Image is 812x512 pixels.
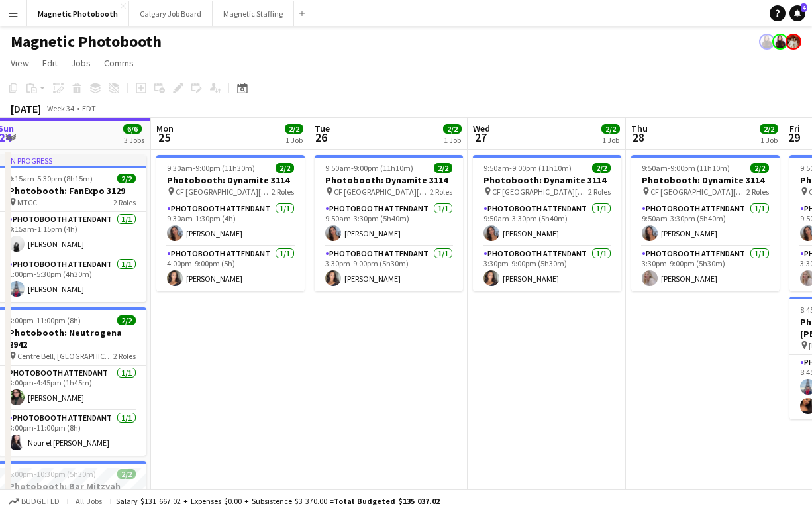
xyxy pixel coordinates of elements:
[156,123,174,134] span: Mon
[117,174,136,183] span: 2/2
[601,124,620,134] span: 2/2
[11,102,41,115] div: [DATE]
[588,187,611,197] span: 2 Roles
[71,57,91,69] span: Jobs
[642,163,730,173] span: 9:50am-9:00pm (11h10m)
[801,3,807,12] span: 4
[37,54,63,72] a: Edit
[11,57,29,69] span: View
[473,246,621,291] app-card-role: Photobooth Attendant1/13:30pm-9:00pm (5h30m)[PERSON_NAME]
[5,54,34,72] a: View
[117,469,136,479] span: 2/2
[473,174,621,186] h3: Photobooth: Dynamite 3114
[21,497,60,506] span: Budgeted
[123,124,142,134] span: 6/6
[272,187,294,197] span: 2 Roles
[315,123,330,134] span: Tue
[629,130,648,145] span: 28
[789,123,800,134] span: Fri
[17,351,113,361] span: Centre Bell, [GEOGRAPHIC_DATA]
[116,496,440,506] div: Salary $131 667.02 + Expenses $0.00 + Subsistence $3 370.00 =
[787,130,800,145] span: 29
[124,135,144,145] div: 3 Jobs
[285,124,303,134] span: 2/2
[276,163,294,173] span: 2/2
[156,201,305,246] app-card-role: Photobooth Attendant1/19:30am-1:30pm (4h)[PERSON_NAME]
[156,155,305,291] app-job-card: 9:30am-9:00pm (11h30m)2/2Photobooth: Dynamite 3114 CF [GEOGRAPHIC_DATA][PERSON_NAME]2 RolesPhotob...
[759,34,775,50] app-user-avatar: Maria Lopes
[631,201,780,246] app-card-role: Photobooth Attendant1/19:50am-3:30pm (5h40m)[PERSON_NAME]
[113,197,136,207] span: 2 Roles
[760,135,778,145] div: 1 Job
[104,57,134,69] span: Comms
[99,54,139,72] a: Comms
[156,174,305,186] h3: Photobooth: Dynamite 3114
[285,135,303,145] div: 1 Job
[430,187,452,197] span: 2 Roles
[434,163,452,173] span: 2/2
[631,246,780,291] app-card-role: Photobooth Attendant1/13:30pm-9:00pm (5h30m)[PERSON_NAME]
[113,351,136,361] span: 2 Roles
[167,163,255,173] span: 9:30am-9:00pm (11h30m)
[315,174,463,186] h3: Photobooth: Dynamite 3114
[473,201,621,246] app-card-role: Photobooth Attendant1/19:50am-3:30pm (5h40m)[PERSON_NAME]
[9,174,93,183] span: 9:15am-5:30pm (8h15m)
[631,123,648,134] span: Thu
[334,496,440,506] span: Total Budgeted $135 037.02
[156,246,305,291] app-card-role: Photobooth Attendant1/14:00pm-9:00pm (5h)[PERSON_NAME]
[325,163,413,173] span: 9:50am-9:00pm (11h10m)
[483,163,572,173] span: 9:50am-9:00pm (11h10m)
[473,155,621,291] app-job-card: 9:50am-9:00pm (11h10m)2/2Photobooth: Dynamite 3114 CF [GEOGRAPHIC_DATA][PERSON_NAME]2 RolesPhotob...
[443,124,462,134] span: 2/2
[27,1,129,26] button: Magnetic Photobooth
[750,163,769,173] span: 2/2
[44,103,77,113] span: Week 34
[117,315,136,325] span: 2/2
[73,496,105,506] span: All jobs
[631,155,780,291] app-job-card: 9:50am-9:00pm (11h10m)2/2Photobooth: Dynamite 3114 CF [GEOGRAPHIC_DATA][PERSON_NAME]2 RolesPhotob...
[82,103,96,113] div: EDT
[315,155,463,291] app-job-card: 9:50am-9:00pm (11h10m)2/2Photobooth: Dynamite 3114 CF [GEOGRAPHIC_DATA][PERSON_NAME]2 RolesPhotob...
[444,135,461,145] div: 1 Job
[471,130,490,145] span: 27
[760,124,778,134] span: 2/2
[473,123,490,134] span: Wed
[650,187,746,197] span: CF [GEOGRAPHIC_DATA][PERSON_NAME]
[746,187,769,197] span: 2 Roles
[154,130,174,145] span: 25
[313,130,330,145] span: 26
[772,34,788,50] app-user-avatar: Maria Lopes
[631,174,780,186] h3: Photobooth: Dynamite 3114
[592,163,611,173] span: 2/2
[129,1,213,26] button: Calgary Job Board
[789,5,805,21] a: 4
[11,32,162,52] h1: Magnetic Photobooth
[334,187,430,197] span: CF [GEOGRAPHIC_DATA][PERSON_NAME]
[786,34,801,50] app-user-avatar: Kara & Monika
[42,57,58,69] span: Edit
[176,187,272,197] span: CF [GEOGRAPHIC_DATA][PERSON_NAME]
[66,54,96,72] a: Jobs
[602,135,619,145] div: 1 Job
[315,246,463,291] app-card-role: Photobooth Attendant1/13:30pm-9:00pm (5h30m)[PERSON_NAME]
[492,187,588,197] span: CF [GEOGRAPHIC_DATA][PERSON_NAME]
[9,315,81,325] span: 3:00pm-11:00pm (8h)
[7,494,62,509] button: Budgeted
[213,1,294,26] button: Magnetic Staffing
[9,469,96,479] span: 5:00pm-10:30pm (5h30m)
[17,197,37,207] span: MTCC
[315,201,463,246] app-card-role: Photobooth Attendant1/19:50am-3:30pm (5h40m)[PERSON_NAME]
